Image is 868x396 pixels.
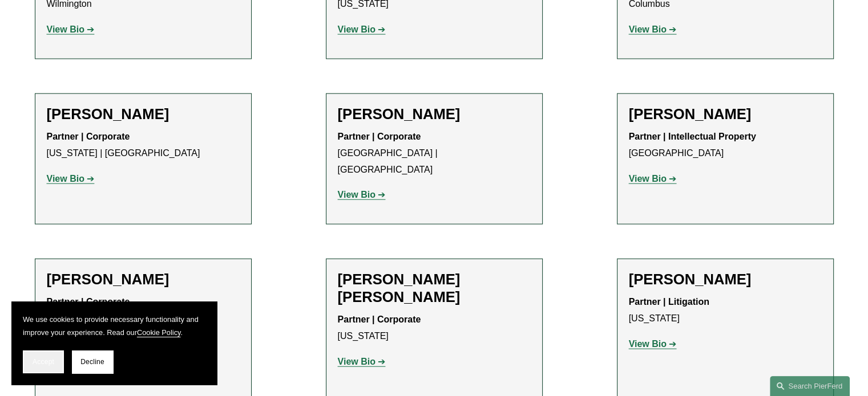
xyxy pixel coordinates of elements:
strong: Partner | Corporate [47,297,130,307]
a: View Bio [629,25,677,34]
p: [GEOGRAPHIC_DATA] | [GEOGRAPHIC_DATA] [47,294,240,360]
span: Decline [80,358,104,366]
strong: View Bio [629,339,667,349]
a: Cookie Policy [137,328,181,337]
p: [US_STATE] [338,312,531,345]
p: [US_STATE] [629,294,822,327]
a: Search this site [770,376,850,396]
a: View Bio [338,357,386,366]
strong: Partner | Corporate [338,315,421,324]
h2: [PERSON_NAME] [PERSON_NAME] [338,271,531,306]
strong: Partner | Corporate [338,132,421,141]
h2: [PERSON_NAME] [338,105,531,123]
strong: View Bio [47,174,84,183]
h2: [PERSON_NAME] [47,105,240,123]
strong: View Bio [338,190,376,199]
button: Accept [23,350,64,373]
strong: View Bio [629,174,667,183]
h2: [PERSON_NAME] [629,271,822,288]
strong: Partner | Litigation [629,297,709,307]
strong: View Bio [338,25,376,34]
span: Accept [33,358,54,366]
p: [US_STATE] | [GEOGRAPHIC_DATA] [47,129,240,162]
p: We use cookies to provide necessary functionality and improve your experience. Read our . [23,313,205,339]
h2: [PERSON_NAME] [47,271,240,288]
button: Decline [72,350,113,373]
strong: Partner | Intellectual Property [629,132,756,141]
strong: Partner | Corporate [47,132,130,141]
strong: View Bio [629,25,667,34]
a: View Bio [47,25,95,34]
a: View Bio [338,190,386,199]
strong: View Bio [338,357,376,366]
p: [GEOGRAPHIC_DATA] [629,129,822,162]
a: View Bio [629,339,677,349]
a: View Bio [47,174,95,183]
section: Cookie banner [11,301,217,385]
a: View Bio [629,174,677,183]
strong: View Bio [47,25,84,34]
a: View Bio [338,25,386,34]
h2: [PERSON_NAME] [629,105,822,123]
p: [GEOGRAPHIC_DATA] | [GEOGRAPHIC_DATA] [338,129,531,178]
